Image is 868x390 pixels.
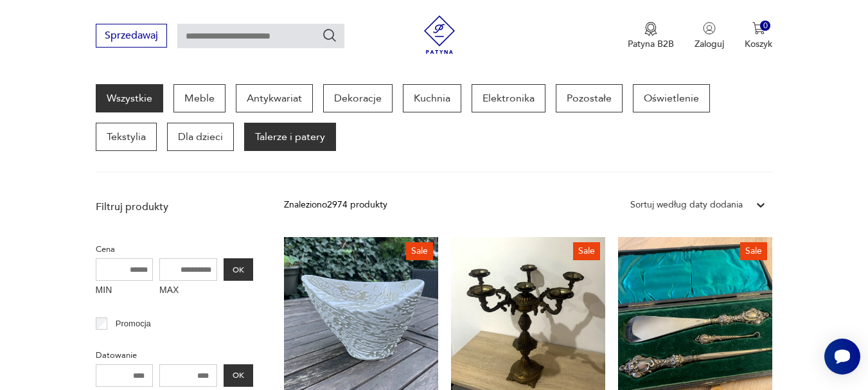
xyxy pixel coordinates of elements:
a: Wszystkie [96,84,163,112]
button: OK [224,258,253,281]
a: Sprzedawaj [96,32,167,41]
button: 0Koszyk [745,22,772,50]
a: Tekstylia [96,123,157,151]
a: Meble [173,84,226,112]
img: Patyna - sklep z meblami i dekoracjami vintage [420,15,459,54]
a: Antykwariat [236,84,313,112]
p: Cena [96,242,253,256]
iframe: Smartsupp widget button [824,339,860,375]
a: Pozostałe [556,84,623,112]
a: Kuchnia [403,84,461,112]
div: Sortuj według daty dodania [630,198,743,212]
div: 0 [760,21,771,31]
a: Dekoracje [323,84,393,112]
label: MIN [96,281,154,301]
p: Filtruj produkty [96,200,253,214]
a: Talerze i patery [244,123,336,151]
button: Zaloguj [695,22,724,50]
p: Datowanie [96,348,253,362]
img: Ikona koszyka [752,22,765,35]
button: Sprzedawaj [96,24,167,48]
a: Ikona medaluPatyna B2B [628,22,674,50]
label: MAX [159,281,217,301]
p: Zaloguj [695,38,724,50]
div: Znaleziono 2974 produkty [284,198,387,212]
p: Patyna B2B [628,38,674,50]
img: Ikona medalu [644,22,657,36]
a: Dla dzieci [167,123,234,151]
button: OK [224,364,253,387]
img: Ikonka użytkownika [703,22,716,35]
button: Szukaj [322,28,337,43]
p: Koszyk [745,38,772,50]
p: Promocja [116,317,151,331]
a: Oświetlenie [633,84,710,112]
a: Elektronika [472,84,545,112]
button: Patyna B2B [628,22,674,50]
